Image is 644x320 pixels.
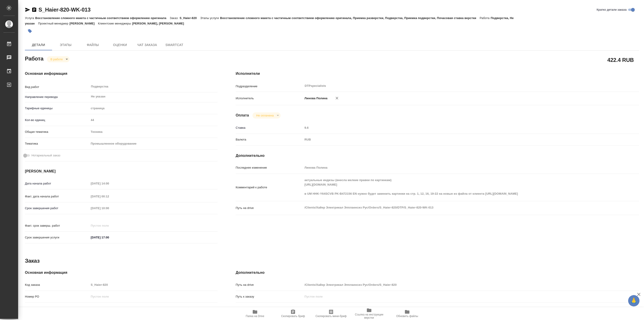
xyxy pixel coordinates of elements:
span: Скопировать мини-бриф [315,315,346,318]
p: Путь к заказу [236,294,303,299]
h4: [PERSON_NAME] [25,169,218,174]
span: Детали [28,42,49,48]
p: Дата начала работ [25,181,89,186]
textarea: актуальные индизы (внесла мелкие правки по картинкам) [URL][DOMAIN_NAME] в UM HHK-Y64SCVB PK-B472... [303,176,606,198]
button: 🙏 [628,295,639,306]
a: S_Haier-820 (1) [323,307,344,310]
p: Проектный менеджер [38,22,69,25]
p: Услуга [25,16,35,20]
span: Оценки [109,42,131,48]
button: В работе [49,57,64,61]
button: Не оплачена [255,114,275,117]
p: Вид работ [25,85,89,89]
h4: Исполнители [236,71,639,76]
button: Скопировать мини-бриф [312,307,350,320]
p: Клиентские менеджеры [98,22,132,25]
p: Срок завершения услуги [25,235,89,240]
div: Техника [89,128,218,136]
input: Пустое поле [89,293,218,300]
p: Путь на drive [236,206,303,210]
p: Комментарий к работе [236,185,303,190]
h4: Дополнительно [236,153,639,158]
input: Пустое поле [89,193,129,200]
h4: Основная информация [25,270,218,275]
span: Чат заказа [136,42,158,48]
input: Пустое поле [89,281,218,288]
p: Вид услуги [25,306,89,311]
p: Подразделение [236,84,303,89]
h2: 422.4 RUB [607,56,634,64]
span: Нотариальный заказ [31,153,60,158]
input: Пустое поле [89,205,129,211]
span: SmartCat [163,42,185,48]
p: Кол-во единиц [25,118,89,122]
span: Скопировать бриф [281,315,305,318]
div: RUB [303,136,606,143]
input: Пустое поле [89,222,129,229]
span: 🙏 [630,296,638,305]
button: Удалить исполнителя [332,93,342,103]
p: Направление перевода [25,95,89,99]
h4: Основная информация [25,71,218,76]
button: Обновить файлы [388,307,426,320]
div: Промышленное оборудование [89,140,218,148]
p: S_Haier-820 [180,16,200,20]
input: Пустое поле [89,117,218,123]
p: Общая тематика [25,130,89,134]
p: Восстановление сложного макета с частичным соответствием оформлению оригинала, Приемка разверстки... [220,16,480,20]
p: [PERSON_NAME], [PERSON_NAME] [132,22,187,25]
h2: Заказ [25,257,40,264]
p: Срок завершения работ [25,206,89,211]
button: Папка на Drive [236,307,274,320]
button: Скопировать бриф [274,307,312,320]
input: Пустое поле [303,124,606,131]
p: Путь на drive [236,283,303,287]
button: Скопировать ссылку [31,7,37,12]
p: Проекты Smartcat [236,306,303,311]
h4: Оплата [236,113,249,118]
h2: Работа [25,54,43,62]
span: Папка на Drive [246,315,264,318]
p: Ставка [236,126,303,130]
div: страница [89,104,218,112]
input: Пустое поле [89,305,218,312]
span: Кратко детали заказа [597,7,627,12]
button: Скопировать ссылку для ЯМессенджера [25,7,30,12]
span: Файлы [82,42,104,48]
input: Пустое поле [303,293,606,300]
a: S_Haier-820-WK-013 [38,7,91,13]
p: Факт. дата начала работ [25,194,89,199]
textarea: /Clients/Хайер Электрикал Эпплаенсиз Рус/Orders/S_Haier-820/DTP/S_Haier-820-WK-013 [303,204,606,211]
button: Добавить тэг [25,26,35,36]
input: Пустое поле [89,180,129,187]
p: Этапы услуги [200,16,220,20]
p: Работа [480,16,491,20]
input: ✎ Введи что-нибудь [89,234,129,241]
div: В работе [47,56,70,62]
p: Линова Полина [303,96,328,101]
p: Валюта [236,137,303,142]
input: Пустое поле [303,164,606,171]
p: Исполнитель [236,96,303,101]
div: В работе [252,112,280,119]
button: Ссылка на инструкции верстки [350,307,388,320]
h4: Дополнительно [236,270,639,275]
a: S_Haier-820, [303,307,321,310]
p: Восстановление сложного макета с частичным соответствием оформлению оригинала [35,16,170,20]
p: Последнее изменение [236,165,303,170]
p: [PERSON_NAME] [70,22,98,25]
p: Заказ: [170,16,180,20]
p: Код заказа [25,283,89,287]
p: Тематика [25,141,89,146]
input: Пустое поле [303,281,606,288]
p: Тарифные единицы [25,106,89,111]
span: Этапы [55,42,77,48]
p: Факт. срок заверш. работ [25,223,89,228]
p: Номер РО [25,294,89,299]
span: Обновить файлы [396,315,418,318]
span: Ссылка на инструкции верстки [353,313,385,319]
